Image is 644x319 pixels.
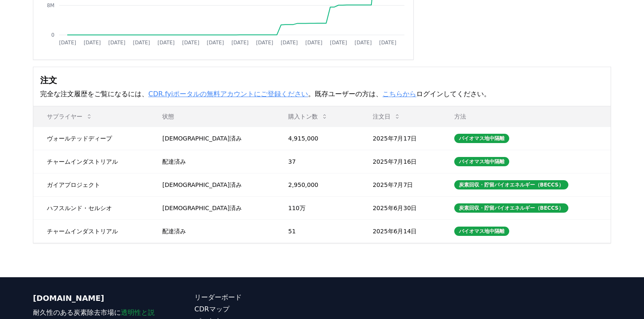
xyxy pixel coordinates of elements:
[40,108,99,125] button: サプライヤー
[162,158,186,165] font: 配達済み
[40,75,57,85] font: 注文
[47,158,118,165] font: チャームインダストリアル
[459,159,505,165] font: バイオマス地中隔離
[459,228,505,234] font: バイオマス地中隔離
[162,113,174,120] font: 状態
[194,304,322,314] a: CDRマップ
[288,158,296,165] font: 37
[162,135,241,142] font: [DEMOGRAPHIC_DATA]済み
[194,293,242,301] font: リーダーボード
[288,113,318,120] font: 購入トン数
[59,40,76,46] tspan: [DATE]
[51,32,55,38] tspan: 0
[459,205,564,211] font: 炭素回収・貯留バイオエネルギー（BECCS）
[308,90,382,98] font: 。既存ユーザーの方は、
[232,40,249,46] tspan: [DATE]
[382,90,416,98] a: こちらから
[47,3,55,8] tspan: 8M
[33,294,104,303] font: [DOMAIN_NAME]
[416,90,491,98] font: ログインしてください。
[330,40,347,46] tspan: [DATE]
[281,108,335,125] button: 購入トン数
[373,205,417,211] font: 2025年6月30日
[288,228,296,235] font: 51
[133,40,150,46] tspan: [DATE]
[288,205,306,211] font: 110万
[373,158,417,165] font: 2025年7月16日
[162,181,241,188] font: [DEMOGRAPHIC_DATA]済み
[148,90,308,98] a: CDR.fyiポータルの無料アカウントにご登録ください
[182,40,199,46] tspan: [DATE]
[162,228,186,235] font: 配達済み
[454,113,466,120] font: 方法
[256,40,273,46] tspan: [DATE]
[373,113,390,120] font: 注文日
[47,228,118,235] font: チャームインダストリアル
[33,308,121,316] font: 耐久性のある炭素除去市場に
[47,113,82,120] font: サプライヤー
[194,292,322,303] a: リーダーボード
[459,135,505,141] font: バイオマス地中隔離
[366,108,407,125] button: 注文日
[373,181,413,188] font: 2025年7月7日
[459,182,564,188] font: 炭素回収・貯留バイオエネルギー（BECCS）
[84,40,101,46] tspan: [DATE]
[373,228,417,235] font: 2025年6月14日
[355,40,372,46] tspan: [DATE]
[158,40,175,46] tspan: [DATE]
[207,40,224,46] tspan: [DATE]
[47,205,112,211] font: ハフスルンド・セルシオ
[162,205,241,211] font: [DEMOGRAPHIC_DATA]済み
[281,40,298,46] tspan: [DATE]
[373,135,417,142] font: 2025年7月17日
[47,181,100,188] font: ガイアプロジェクト
[47,135,112,142] font: ヴォールテッドディープ
[288,135,318,142] font: 4,915,000
[194,305,229,313] font: CDRマップ
[379,40,397,46] tspan: [DATE]
[288,181,318,188] font: 2,950,000
[306,40,323,46] tspan: [DATE]
[108,40,126,46] tspan: [DATE]
[40,90,148,98] font: 完全な注文履歴をご覧になるには、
